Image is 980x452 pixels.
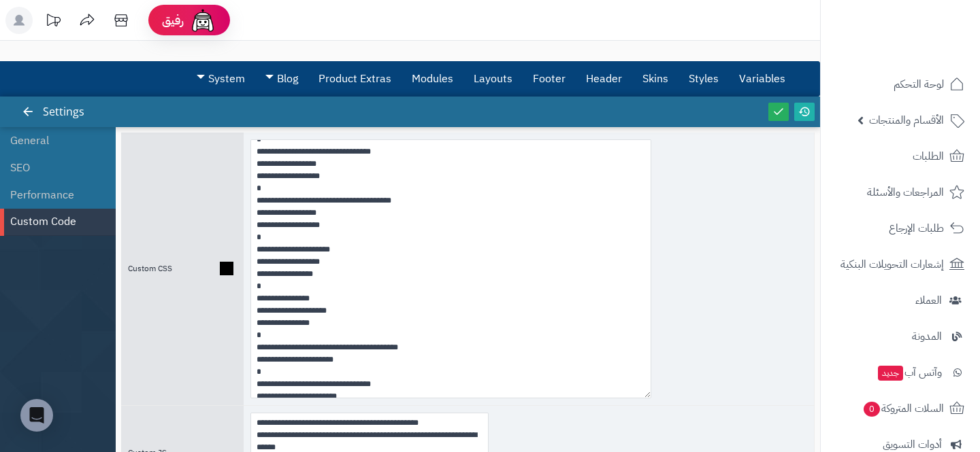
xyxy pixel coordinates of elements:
[912,327,942,346] span: المدونة
[255,62,308,96] a: Blog
[840,255,944,274] span: إشعارات التحويلات البنكية
[402,62,463,96] a: Modules
[20,399,53,432] div: Open Intercom Messenger
[632,62,679,96] a: Skins
[862,399,944,418] span: السلات المتروكة
[829,140,972,173] a: الطلبات
[887,10,967,39] img: logo-2.png
[894,75,944,94] span: لوحة التحكم
[36,7,70,37] a: تحديثات المنصة
[186,62,255,96] a: System
[463,62,523,96] a: Layouts
[915,291,942,310] span: العملاء
[913,147,944,166] span: الطلبات
[829,248,972,281] a: إشعارات التحويلات البنكية
[576,62,632,96] a: Header
[24,97,98,127] div: Settings
[877,363,942,382] span: وآتس آب
[679,62,729,96] a: Styles
[829,392,972,425] a: السلات المتروكة0
[829,212,972,245] a: طلبات الإرجاع
[878,366,903,381] span: جديد
[889,219,944,238] span: طلبات الإرجاع
[729,62,796,96] a: Variables
[867,183,944,202] span: المراجعات والأسئلة
[829,176,972,209] a: المراجعات والأسئلة
[189,7,216,34] img: ai-face.png
[864,402,880,417] span: 0
[869,111,944,130] span: الأقسام والمنتجات
[829,320,972,353] a: المدونة
[308,62,402,96] a: Product Extras
[523,62,576,96] a: Footer
[829,284,972,317] a: العملاء
[162,12,184,29] span: رفيق
[829,68,972,101] a: لوحة التحكم
[128,262,172,275] span: Custom CSS
[829,356,972,389] a: وآتس آبجديد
